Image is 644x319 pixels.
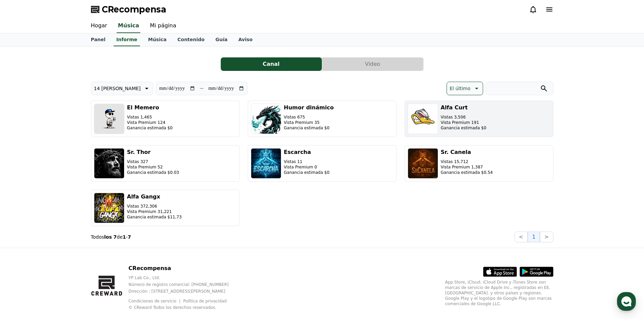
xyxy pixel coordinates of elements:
a: Messages [45,214,87,231]
font: Número de registro comercial: [PHONE_NUMBER] [128,282,229,287]
font: Vistas 327 [127,159,148,164]
font: de [117,234,123,240]
font: Música [148,37,167,42]
font: App Store, iCloud, iCloud Drive y iTunes Store son marcas de servicio de Apple Inc., registradas ... [445,280,552,306]
font: Sr. Canela [441,149,471,155]
button: Humor dinámico Vistas 675 Vista Premium 35 Ganancia estimada $0 [248,101,397,137]
button: El último [447,82,483,95]
font: Vista Premium 0 [284,165,317,169]
font: Ganancia estimada $0 [284,170,330,175]
font: Música [118,22,139,29]
font: Dirección : [STREET_ADDRESS][PERSON_NAME] [128,289,225,294]
font: Panel [91,37,106,42]
font: Sr. Thor [127,149,151,155]
a: Settings [87,214,130,231]
font: Aviso [238,37,253,42]
a: Música [117,19,141,33]
font: Humor dinámico [284,104,334,111]
a: Mi página [144,19,182,33]
button: Sr. Thor Vistas 327 Vista Premium 52 Ganancia estimada $0.03 [91,145,240,182]
font: Alfa Curt [441,104,468,111]
font: ~ [199,85,204,91]
button: Escarcha Vistas 11 Vista Premium 0 Ganancia estimada $0 [248,145,397,182]
button: 1 [528,232,540,242]
button: > [540,232,553,242]
img: Escarcha [251,148,281,179]
font: Vista Premium 31,221 [127,209,172,214]
button: Canal [221,57,322,71]
font: Vistas 675 [284,115,305,119]
font: Vistas 15,712 [441,159,469,164]
font: CRecompensa [128,265,171,271]
font: Contenido [177,37,205,42]
font: Vistas 11 [284,159,303,164]
font: Canal [263,61,280,67]
font: Vistas 3,506 [441,115,466,119]
button: Alfa Curt Vistas 3,506 Vista Premium 191 Ganancia estimada $0 [405,101,553,137]
font: El último [450,86,471,91]
button: < [515,232,528,242]
a: Contenido [172,33,210,46]
font: Ganancia estimada $11,73 [127,215,182,219]
font: < [519,234,523,240]
button: Video [322,57,423,71]
font: Guía [215,37,228,42]
font: Ganancia estimada $0 [127,126,173,130]
font: Hogar [91,22,107,29]
span: Settings [100,224,117,230]
font: Vista Premium 52 [127,165,163,169]
font: 7 [128,234,131,240]
font: > [544,234,549,240]
button: 14 [PERSON_NAME] [91,82,153,95]
a: Política de privacidad [183,299,226,303]
span: Home [17,224,29,230]
font: Vistas 372,306 [127,204,157,209]
a: Aviso [233,33,258,46]
font: Vista Premium 1,387 [441,165,483,169]
img: Alfa Gangx [94,193,124,223]
a: Panel [86,33,111,46]
font: Vista Premium 35 [284,120,320,125]
font: © CReward Todos los derechos reservados. [128,305,216,310]
font: 14 [PERSON_NAME] [94,86,141,91]
font: Vista Premium 191 [441,120,479,125]
img: El Memero [94,104,124,134]
font: Escarcha [284,149,311,155]
a: Guía [210,33,233,46]
font: El Memero [127,104,159,111]
font: 1 [123,234,126,240]
button: Sr. Canela Vistas 15,712 Vista Premium 1,387 Ganancia estimada $0.54 [405,145,553,182]
font: Vista Premium 124 [127,120,166,125]
img: Alfa Curt [408,104,438,134]
img: Sr. Thor [94,148,124,179]
button: Alfa Gangx Vistas 372,306 Vista Premium 31,221 Ganancia estimada $11,73 [91,190,240,226]
font: Ganancia estimada $0.03 [127,170,179,175]
a: Condiciones de servicio [128,299,182,303]
font: Ganancia estimada $0 [284,126,330,130]
a: Música [143,33,172,46]
font: Informe [116,37,137,42]
font: Vistas 1,465 [127,115,152,119]
font: Ganancia estimada $0.54 [441,170,493,175]
font: Alfa Gangx [127,193,160,200]
span: Messages [56,224,76,230]
font: Ganancia estimada $0 [441,126,486,130]
font: Condiciones de servicio [128,299,176,303]
a: CRecompensa [91,4,166,15]
font: Video [365,61,380,67]
font: Todos [91,234,104,240]
img: Humor dinámico [251,104,281,134]
font: 1 [532,234,535,240]
a: Hogar [86,19,113,33]
font: los 7 [104,234,117,240]
font: CRecompensa [102,5,166,14]
img: Sr. Canela [408,148,438,179]
button: El Memero Vistas 1,465 Vista Premium 124 Ganancia estimada $0 [91,101,240,137]
font: Mi página [150,22,176,29]
a: Informe [114,33,140,46]
font: YP Lab Co., Ltd. [128,275,160,280]
font: - [126,234,128,240]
